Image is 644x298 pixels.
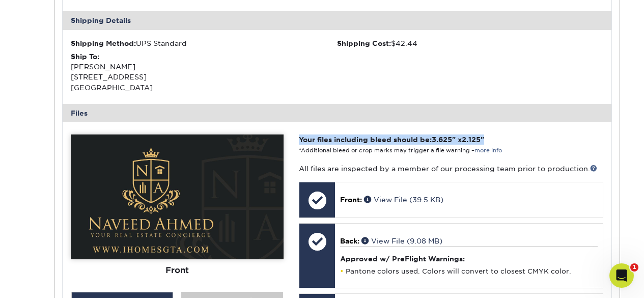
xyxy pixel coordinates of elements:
[361,237,442,245] a: View File (9.08 MB)
[340,255,597,263] h4: Approved w/ PreFlight Warnings:
[71,38,337,48] div: UPS Standard
[340,196,362,204] span: Front:
[432,136,452,144] span: 3.625
[609,263,634,288] iframe: Intercom live chat
[340,267,597,276] li: Pantone colors used. Colors will convert to closest CMYK color.
[71,51,337,93] div: [PERSON_NAME] [STREET_ADDRESS] [GEOGRAPHIC_DATA]
[630,263,638,272] span: 1
[299,136,484,144] strong: Your files including bleed should be: " x "
[71,52,99,61] strong: Ship To:
[364,196,443,204] a: View File (39.5 KB)
[474,147,502,154] a: more info
[63,11,611,30] div: Shipping Details
[71,259,284,282] div: Front
[3,267,87,294] iframe: Google Customer Reviews
[462,136,481,144] span: 2.125
[299,164,603,174] p: All files are inspected by a member of our processing team prior to production.
[299,147,502,154] small: *Additional bleed or crop marks may trigger a file warning –
[63,104,611,122] div: Files
[340,237,359,245] span: Back:
[337,39,391,47] strong: Shipping Cost:
[337,38,603,48] div: $42.44
[71,39,136,47] strong: Shipping Method:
